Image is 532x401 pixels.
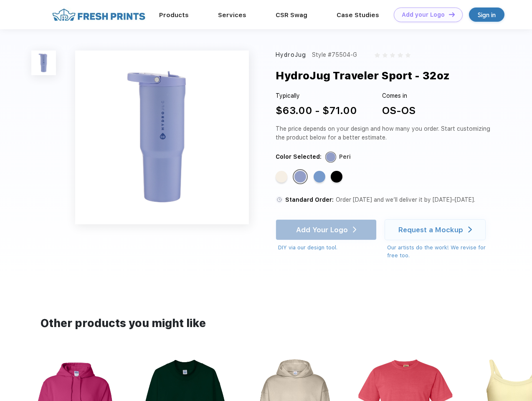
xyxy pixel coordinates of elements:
div: OS-OS [382,103,415,118]
div: Add your Logo [402,11,445,18]
div: Cream [276,171,287,183]
div: Sign in [478,10,496,20]
div: Our artists do the work! We revise for free too. [387,244,494,260]
img: DT [449,12,455,17]
div: Style #75504-G [312,51,357,59]
img: fo%20logo%202.webp [50,8,148,22]
div: Peri [294,171,306,183]
img: white arrow [468,226,472,233]
img: standard order [276,196,283,203]
div: Light Blue [314,171,325,183]
a: Sign in [469,8,504,22]
a: Products [159,11,189,19]
div: Comes in [382,91,415,100]
div: The price depends on your design and how many you order. Start customizing the product below for ... [276,124,494,142]
span: Standard Order: [285,196,334,203]
div: Typically [276,91,357,100]
div: $63.00 - $71.00 [276,103,357,118]
div: DIY via our design tool. [278,244,377,252]
img: gray_star.svg [383,53,388,58]
div: Request a Mockup [398,226,463,234]
div: Black [331,171,342,183]
img: gray_star.svg [398,53,403,58]
div: HydroJug [276,51,306,59]
div: Other products you might like [41,315,491,332]
img: gray_star.svg [375,53,380,58]
img: func=resize&h=100 [31,51,56,75]
img: gray_star.svg [405,53,410,58]
img: gray_star.svg [390,53,395,58]
span: Order [DATE] and we’ll deliver it by [DATE]–[DATE]. [336,196,475,203]
div: Color Selected: [276,152,322,161]
img: func=resize&h=640 [75,51,249,224]
div: HydroJug Traveler Sport - 32oz [276,68,450,84]
div: Peri [339,152,351,161]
